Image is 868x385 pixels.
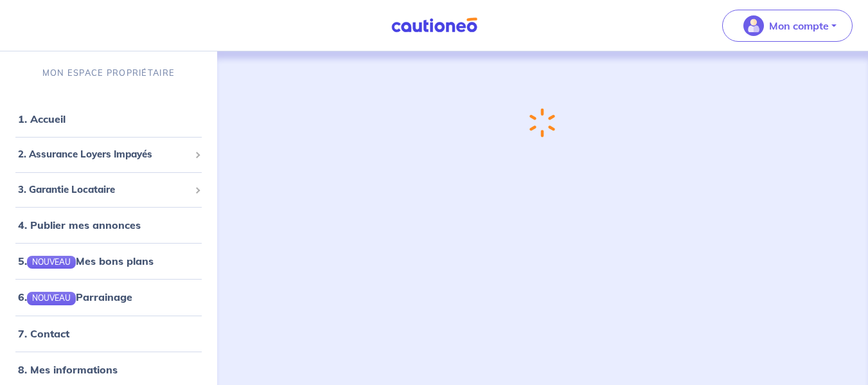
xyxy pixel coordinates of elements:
[18,255,154,267] a: 5.NOUVEAUMes bons plans
[722,10,853,42] button: illu_account_valid_menu.svgMon compte
[18,112,66,125] a: 1. Accueil
[769,18,829,33] p: Mon compte
[42,67,175,79] p: MON ESPACE PROPRIÉTAIRE
[18,183,190,197] span: 3. Garantie Locataire
[18,327,69,340] a: 7. Contact
[18,219,141,231] a: 4. Publier mes annonces
[5,284,212,310] div: 6.NOUVEAUParrainage
[529,108,555,138] img: loading-spinner
[18,291,132,303] a: 6.NOUVEAUParrainage
[5,142,212,167] div: 2. Assurance Loyers Impayés
[5,106,212,132] div: 1. Accueil
[5,248,212,274] div: 5.NOUVEAUMes bons plans
[18,147,190,162] span: 2. Assurance Loyers Impayés
[5,321,212,346] div: 7. Contact
[5,357,212,382] div: 8. Mes informations
[18,363,118,376] a: 8. Mes informations
[5,212,212,238] div: 4. Publier mes annonces
[743,15,764,36] img: illu_account_valid_menu.svg
[386,17,483,33] img: Cautioneo
[5,177,212,202] div: 3. Garantie Locataire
